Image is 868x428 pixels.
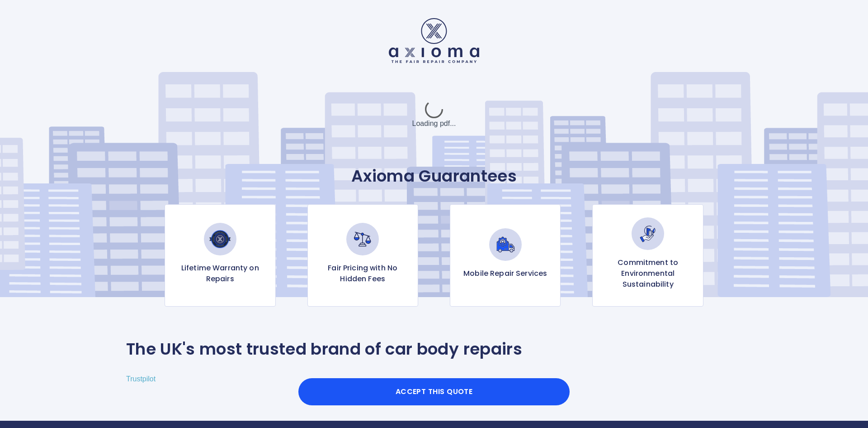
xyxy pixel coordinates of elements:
p: Axioma Guarantees [126,166,742,186]
img: Commitment to Environmental Sustainability [632,217,664,250]
p: Lifetime Warranty on Repairs [172,263,268,284]
div: Loading pdf... [366,92,502,137]
img: Lifetime Warranty on Repairs [204,223,236,255]
p: Commitment to Environmental Sustainability [600,257,695,290]
p: Fair Pricing with No Hidden Fees [315,263,410,284]
p: The UK's most trusted brand of car body repairs [126,339,522,359]
img: Logo [389,18,479,63]
p: Mobile Repair Services [463,268,547,279]
button: Accept this Quote [298,378,570,405]
img: Mobile Repair Services [489,228,522,261]
a: Trustpilot [126,375,156,383]
img: Fair Pricing with No Hidden Fees [346,223,379,255]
